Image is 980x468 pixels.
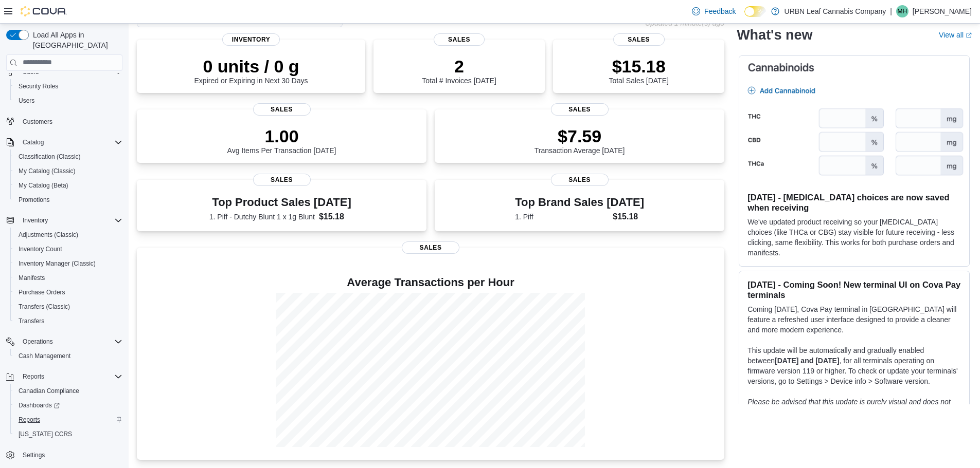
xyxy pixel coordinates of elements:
[609,56,668,77] p: $15.18
[688,1,740,22] a: Feedback
[14,286,69,298] a: Purchase Orders
[14,414,122,426] span: Reports
[19,370,48,383] button: Reports
[10,299,127,314] button: Transfers (Classic)
[19,448,122,461] span: Settings
[14,165,80,177] a: My Catalog (Classic)
[253,174,311,186] span: Sales
[227,126,336,155] div: Avg Items Per Transaction [DATE]
[209,212,315,222] dt: 1. Piff - Dutchy Blunt 1 x 1g Blunt
[19,335,57,348] button: Operations
[23,216,48,224] span: Inventory
[14,272,122,284] span: Manifests
[10,149,127,164] button: Classification (Classic)
[775,357,839,365] strong: [DATE] and [DATE]
[14,80,122,92] span: Security Roles
[19,231,78,239] span: Adjustments (Classic)
[19,449,49,461] a: Settings
[23,372,44,381] span: Reports
[898,5,907,17] span: MH
[14,151,85,163] a: Classification (Classic)
[19,97,34,105] span: Users
[913,5,972,17] p: [PERSON_NAME]
[19,245,62,253] span: Inventory Count
[19,259,96,268] span: Inventory Manager (Classic)
[14,243,66,255] a: Inventory Count
[19,370,122,383] span: Reports
[737,27,812,43] h2: What's new
[14,315,48,327] a: Transfers
[194,56,308,77] p: 0 units / 0 g
[10,384,127,398] button: Canadian Compliance
[2,213,127,228] button: Inventory
[19,115,122,128] span: Customers
[19,136,122,148] span: Catalog
[10,242,127,256] button: Inventory Count
[551,103,609,116] span: Sales
[534,126,625,146] p: $7.59
[14,257,100,270] a: Inventory Manager (Classic)
[23,118,52,126] span: Customers
[10,427,127,441] button: [US_STATE] CCRS
[2,135,127,149] button: Catalog
[2,447,127,462] button: Settings
[29,30,122,50] span: Load All Apps in [GEOGRAPHIC_DATA]
[422,56,496,77] p: 2
[10,178,127,193] button: My Catalog (Beta)
[14,414,44,426] a: Reports
[10,79,127,93] button: Security Roles
[747,345,961,386] p: This update will be automatically and gradually enabled between , for all terminals operating on ...
[19,288,65,296] span: Purchase Orders
[896,5,908,17] div: Megan Hude
[613,211,644,223] dd: $15.18
[21,6,67,16] img: Cova
[19,196,50,204] span: Promotions
[515,196,644,209] h3: Top Brand Sales [DATE]
[14,229,82,241] a: Adjustments (Classic)
[14,80,62,92] a: Security Roles
[2,334,127,349] button: Operations
[14,385,122,397] span: Canadian Compliance
[609,56,668,85] div: Total Sales [DATE]
[23,338,53,346] span: Operations
[222,33,280,46] span: Inventory
[10,164,127,178] button: My Catalog (Classic)
[319,211,354,223] dd: $15.18
[613,33,665,46] span: Sales
[19,303,70,311] span: Transfers (Classic)
[2,114,127,129] button: Customers
[747,192,961,213] h3: [DATE] - [MEDICAL_DATA] choices are now saved when receiving
[10,228,127,242] button: Adjustments (Classic)
[194,56,308,85] div: Expired or Expiring in Next 30 Days
[14,301,74,313] a: Transfers (Classic)
[19,387,79,395] span: Canadian Compliance
[14,301,122,313] span: Transfers (Classic)
[19,136,48,148] button: Catalog
[19,352,70,360] span: Cash Management
[10,93,127,108] button: Users
[19,416,40,424] span: Reports
[19,153,81,161] span: Classification (Classic)
[14,179,73,192] a: My Catalog (Beta)
[10,271,127,285] button: Manifests
[10,398,127,413] a: Dashboards
[14,95,39,107] a: Users
[14,95,122,107] span: Users
[14,179,122,192] span: My Catalog (Beta)
[14,399,64,411] a: Dashboards
[744,6,766,17] input: Dark Mode
[10,413,127,427] button: Reports
[19,116,57,128] a: Customers
[19,214,122,227] span: Inventory
[19,335,122,348] span: Operations
[704,6,736,16] span: Feedback
[145,276,716,289] h4: Average Transactions per Hour
[19,317,44,325] span: Transfers
[19,430,72,438] span: [US_STATE] CCRS
[551,174,609,186] span: Sales
[23,138,44,146] span: Catalog
[890,5,892,17] p: |
[434,33,485,46] span: Sales
[19,82,58,90] span: Security Roles
[227,126,336,146] p: 1.00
